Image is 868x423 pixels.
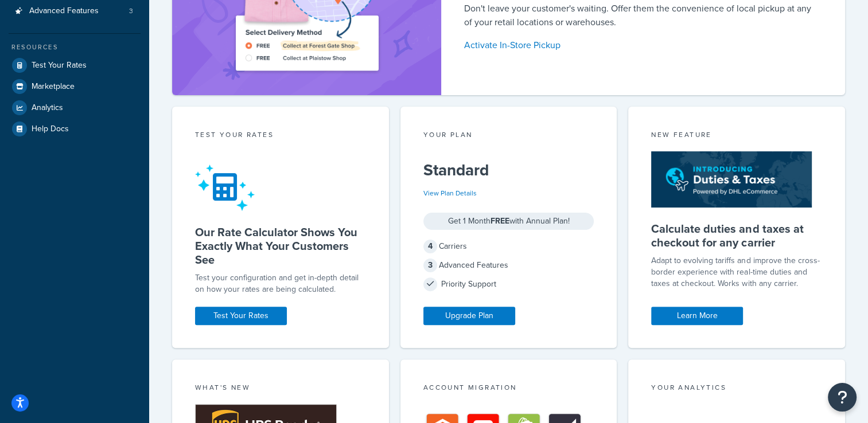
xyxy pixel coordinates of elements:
h5: Calculate duties and taxes at checkout for any carrier [651,222,822,249]
strong: FREE [490,215,509,227]
span: Help Docs [32,124,69,134]
a: Advanced Features3 [9,1,141,22]
a: Help Docs [9,119,141,139]
h5: Our Rate Calculator Shows You Exactly What Your Customers See [195,225,366,267]
div: Account Migration [423,382,594,395]
a: Upgrade Plan [423,307,515,325]
div: Advanced Features [423,257,594,273]
a: Analytics [9,97,141,118]
a: Marketplace [9,76,141,97]
button: Open Resource Center [828,383,857,412]
div: Test your rates [195,130,366,143]
div: Your Analytics [651,382,822,395]
div: Priority Support [423,276,594,292]
div: Your Plan [423,130,594,143]
span: Advanced Features [29,6,99,16]
span: Test Your Rates [32,61,87,70]
div: Get 1 Month with Annual Plan! [423,213,594,230]
div: What's New [195,382,366,395]
a: Test Your Rates [9,55,141,76]
span: 4 [423,240,437,253]
h5: Standard [423,161,594,179]
div: Carriers [423,238,594,254]
span: Analytics [32,103,63,113]
span: 3 [129,6,133,16]
div: Resources [9,42,141,52]
span: Marketplace [32,82,75,92]
p: Adapt to evolving tariffs and improve the cross-border experience with real-time duties and taxes... [651,255,822,289]
li: Advanced Features [9,1,141,22]
a: Test Your Rates [195,307,287,325]
a: Learn More [651,307,743,325]
a: View Plan Details [423,188,477,198]
div: Don't leave your customer's waiting. Offer them the convenience of local pickup at any of your re... [464,2,818,29]
a: Activate In-Store Pickup [464,37,818,53]
span: 3 [423,258,437,272]
div: Test your configuration and get in-depth detail on how your rates are being calculated. [195,272,366,295]
div: New Feature [651,130,822,143]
